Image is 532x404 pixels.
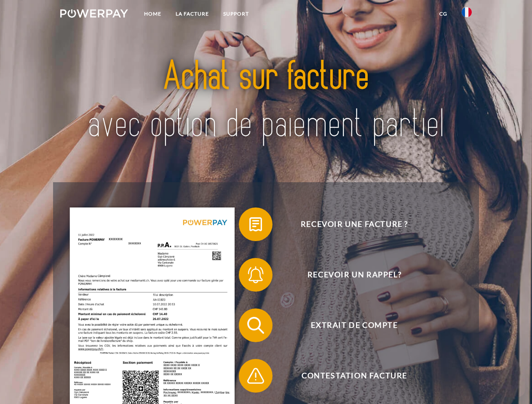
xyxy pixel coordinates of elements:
[239,258,458,292] button: Recevoir un rappel?
[216,6,256,21] a: Support
[245,264,266,285] img: qb_bell.svg
[137,6,168,21] a: Home
[168,6,216,21] a: LA FACTURE
[239,207,458,241] button: Recevoir une facture ?
[251,308,457,342] span: Extrait de compte
[245,315,266,336] img: qb_search.svg
[462,7,472,17] img: fr
[80,40,452,161] img: title-powerpay_fr.svg
[239,308,458,342] button: Extrait de compte
[432,6,454,21] a: CG
[251,359,457,393] span: Contestation Facture
[245,365,266,386] img: qb_warning.svg
[251,207,457,241] span: Recevoir une facture ?
[245,214,266,235] img: qb_bill.svg
[251,258,457,292] span: Recevoir un rappel?
[498,370,525,397] iframe: Bouton de lancement de la fenêtre de messagerie
[239,359,458,393] button: Contestation Facture
[60,9,128,18] img: logo-powerpay-white.svg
